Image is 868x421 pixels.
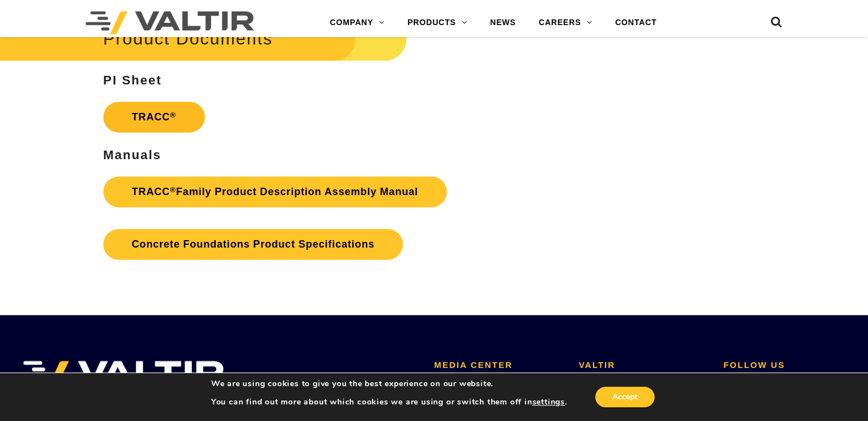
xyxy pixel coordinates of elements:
[103,102,205,132] a: TRACC®
[604,11,668,34] a: CONTACT
[532,397,564,407] button: settings
[434,361,562,370] h2: MEDIA CENTER
[479,11,527,34] a: NEWS
[211,397,567,407] p: You can find out more about which cookies we are using or switch them off in .
[103,229,403,260] a: Concrete Foundations Product Specifications
[396,11,479,34] a: PRODUCTS
[17,361,224,389] img: VALTIR
[579,361,706,370] h2: VALTIR
[170,185,176,194] sup: ®
[170,111,176,119] sup: ®
[103,176,447,207] a: TRACC®Family Product Description Assembly Manual
[527,11,604,34] a: CAREERS
[318,11,396,34] a: COMPANY
[103,73,162,87] strong: PI Sheet
[86,11,254,34] img: Valtir
[211,379,567,389] p: We are using cookies to give you the best experience on our website.
[724,361,851,370] h2: FOLLOW US
[595,387,655,407] button: Accept
[103,148,162,162] strong: Manuals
